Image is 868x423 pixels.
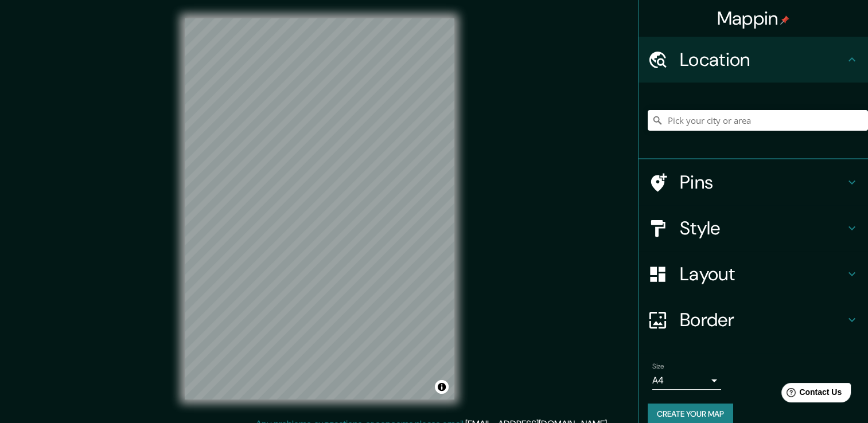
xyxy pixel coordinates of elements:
[639,205,868,251] div: Style
[648,110,868,131] input: Pick your city or area
[766,378,855,410] iframe: Help widget launcher
[435,380,449,394] button: Toggle attribution
[680,308,845,331] h4: Border
[680,48,845,71] h4: Location
[652,371,721,390] div: A4
[717,7,790,30] h4: Mappin
[652,362,664,371] label: Size
[639,297,868,343] div: Border
[680,171,845,194] h4: Pins
[680,263,845,285] h4: Layout
[639,37,868,83] div: Location
[780,15,789,25] img: pin-icon.png
[639,159,868,205] div: Pins
[185,18,454,399] canvas: Map
[639,251,868,297] div: Layout
[680,217,845,240] h4: Style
